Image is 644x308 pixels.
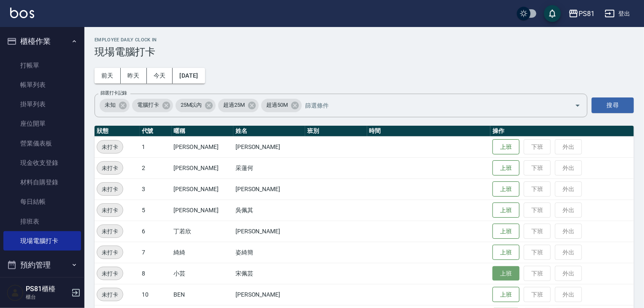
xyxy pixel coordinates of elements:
th: 姓名 [233,126,305,137]
label: 篩選打卡記錄 [100,90,127,96]
th: 代號 [140,126,172,137]
span: 電腦打卡 [132,101,164,109]
td: 吳佩其 [233,200,305,221]
a: 打帳單 [3,56,81,75]
td: [PERSON_NAME] [233,136,305,157]
button: 今天 [147,68,173,84]
a: 帳單列表 [3,75,81,95]
span: 未打卡 [97,164,123,173]
a: 材料自購登錄 [3,173,81,192]
button: PS81 [565,5,598,22]
button: 上班 [492,245,520,260]
h5: PS81櫃檯 [26,285,69,293]
a: 現金收支登錄 [3,153,81,173]
td: 7 [140,242,172,263]
td: 10 [140,284,172,305]
div: 25M以內 [176,99,216,112]
td: 3 [140,178,172,200]
span: 超過50M [261,101,293,109]
td: [PERSON_NAME] [172,136,233,157]
span: 未打卡 [97,248,123,257]
button: 上班 [492,139,520,155]
button: 上班 [492,181,520,197]
a: 座位開單 [3,114,81,133]
td: [PERSON_NAME] [233,221,305,242]
td: 1 [140,136,172,157]
div: 未知 [100,99,130,112]
td: [PERSON_NAME] [172,157,233,178]
td: BEN [172,284,233,305]
span: 未打卡 [97,227,123,236]
a: 排班表 [3,212,81,231]
td: [PERSON_NAME] [172,200,233,221]
img: Logo [10,8,34,18]
span: 未打卡 [97,143,123,151]
td: 8 [140,263,172,284]
td: [PERSON_NAME] [172,178,233,200]
a: 掛單列表 [3,95,81,114]
td: [PERSON_NAME] [233,178,305,200]
div: 超過50M [261,99,302,112]
button: 預約管理 [3,254,81,276]
button: 登出 [601,6,634,22]
a: 現場電腦打卡 [3,231,81,251]
div: 電腦打卡 [132,99,173,112]
span: 超過25M [218,101,250,109]
span: 未打卡 [97,206,123,215]
button: 上班 [492,160,520,176]
img: Person [7,284,24,301]
span: 未打卡 [97,185,123,194]
span: 未打卡 [97,269,123,278]
button: 上班 [492,224,520,239]
td: 丁若欣 [172,221,233,242]
h2: Employee Daily Clock In [95,37,634,43]
th: 操作 [490,126,634,137]
button: 報表及分析 [3,276,81,298]
td: 姿綺簡 [233,242,305,263]
div: 超過25M [218,99,259,112]
button: 上班 [492,266,520,281]
td: 5 [140,200,172,221]
button: 搜尋 [592,97,634,113]
button: 前天 [95,68,121,84]
input: 篩選條件 [303,98,560,113]
button: Open [571,99,584,112]
th: 班別 [305,126,367,137]
button: 櫃檯作業 [3,30,81,52]
td: [PERSON_NAME] [233,284,305,305]
button: 上班 [492,287,520,303]
button: 上班 [492,203,520,218]
th: 時間 [367,126,491,137]
p: 櫃台 [26,293,69,301]
div: PS81 [579,8,595,19]
th: 暱稱 [172,126,233,137]
span: 未打卡 [97,290,123,299]
th: 狀態 [95,126,140,137]
button: 昨天 [121,68,147,84]
td: 宋佩芸 [233,263,305,284]
button: [DATE] [173,68,205,84]
h3: 現場電腦打卡 [95,46,634,58]
a: 營業儀表板 [3,134,81,153]
td: 采蓮何 [233,157,305,178]
td: 2 [140,157,172,178]
span: 25M以內 [176,101,207,109]
td: 綺綺 [172,242,233,263]
td: 小芸 [172,263,233,284]
a: 每日結帳 [3,192,81,211]
td: 6 [140,221,172,242]
button: save [544,5,561,22]
span: 未知 [100,101,121,109]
